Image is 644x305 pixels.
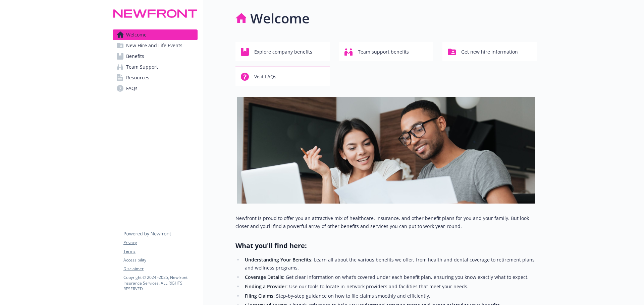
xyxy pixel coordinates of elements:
span: Explore company benefits [254,46,312,58]
li: : Use our tools to locate in-network providers and facilities that meet your needs. [243,283,537,291]
button: Get new hire information [442,42,537,61]
a: Team Support [113,62,198,72]
strong: Coverage Details [245,274,283,280]
span: Get new hire information [461,46,518,58]
p: Copyright © 2024 - 2025 , Newfront Insurance Services, ALL RIGHTS RESERVED [123,275,197,292]
strong: Filing Claims [245,293,273,299]
strong: Understanding Your Benefits [245,256,311,263]
a: Accessibility [123,257,197,263]
h1: Welcome [250,8,310,28]
span: Team Support [126,62,158,72]
a: FAQs [113,83,198,94]
span: Welcome [126,29,147,40]
a: Disclaimer [123,266,197,272]
span: Benefits [126,51,144,62]
img: overview page banner [237,97,535,204]
h2: What you'll find here: [235,241,537,250]
li: : Step-by-step guidance on how to file claims smoothly and efficiently. [243,292,537,300]
span: Resources [126,72,149,83]
a: Terms [123,248,197,254]
span: Visit FAQs [254,70,276,83]
button: Explore company benefits [235,42,330,61]
button: Team support benefits [339,42,433,61]
span: Team support benefits [358,46,409,58]
li: : Get clear information on what’s covered under each benefit plan, ensuring you know exactly what... [243,273,537,281]
strong: Finding a Provider [245,283,286,290]
a: Privacy [123,240,197,246]
a: Welcome [113,29,198,40]
button: Visit FAQs [235,67,330,86]
a: Resources [113,72,198,83]
li: : Learn all about the various benefits we offer, from health and dental coverage to retirement pl... [243,256,537,272]
p: Newfront is proud to offer you an attractive mix of healthcare, insurance, and other benefit plan... [235,214,537,230]
span: FAQs [126,83,138,94]
a: Benefits [113,51,198,62]
span: New Hire and Life Events [126,40,182,51]
a: New Hire and Life Events [113,40,198,51]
